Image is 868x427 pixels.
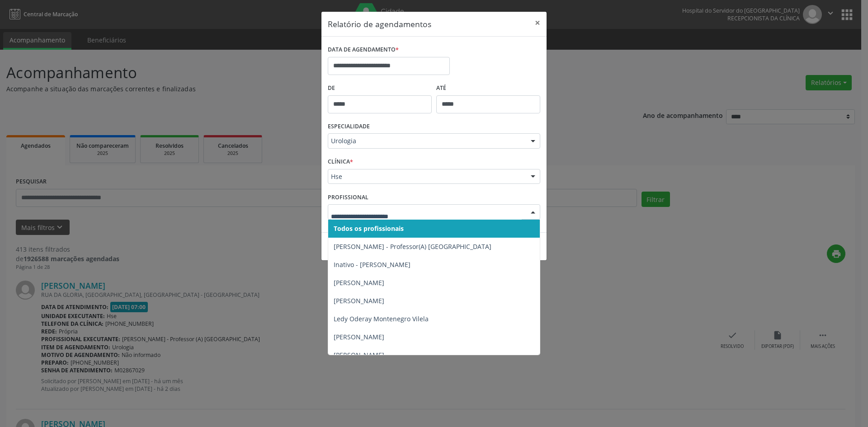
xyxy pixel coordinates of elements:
label: ATÉ [436,81,540,95]
h5: Relatório de agendamentos [328,18,431,30]
label: DATA DE AGENDAMENTO [328,43,399,57]
span: Todos os profissionais [334,224,404,233]
label: ESPECIALIDADE [328,120,370,134]
label: De [328,81,432,95]
span: Inativo - [PERSON_NAME] [334,260,410,269]
span: Hse [331,172,522,181]
span: [PERSON_NAME] [334,296,384,305]
span: [PERSON_NAME] [334,351,384,359]
span: Ledy Oderay Montenegro Vilela [334,314,429,323]
span: [PERSON_NAME] - Professor(A) [GEOGRAPHIC_DATA] [334,242,491,251]
span: [PERSON_NAME] [334,278,384,287]
span: [PERSON_NAME] [334,333,384,341]
span: Urologia [331,136,522,145]
label: CLÍNICA [328,155,353,169]
button: Close [528,12,547,34]
label: PROFISSIONAL [328,190,368,204]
